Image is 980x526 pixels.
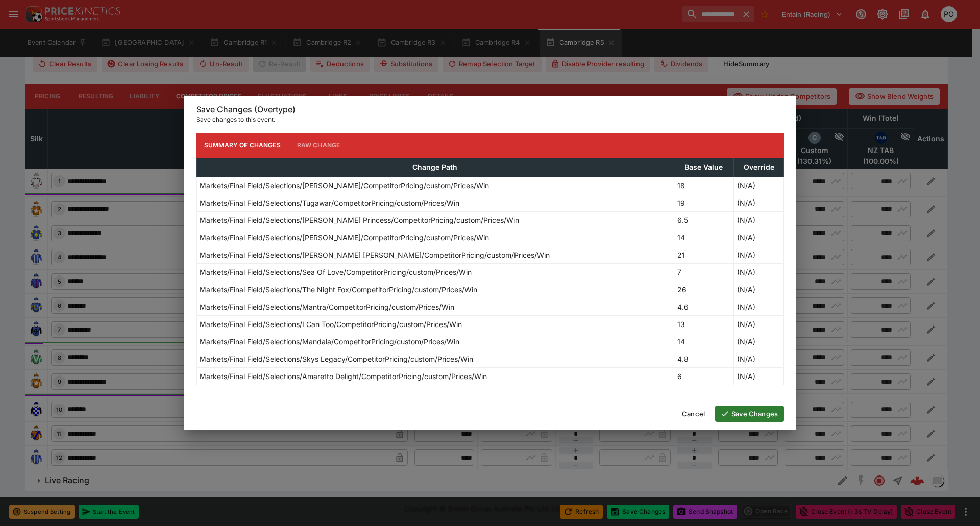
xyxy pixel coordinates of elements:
th: Base Value [674,158,734,177]
td: 18 [674,177,734,194]
td: 4.6 [674,298,734,315]
td: 14 [674,333,734,350]
td: 4.8 [674,350,734,367]
h6: Save Changes (Overtype) [196,104,784,115]
p: Markets/Final Field/Selections/Skys Legacy/CompetitorPricing/custom/Prices/Win [200,354,473,364]
button: Summary of Changes [196,133,289,158]
button: Save Changes [715,406,784,422]
p: Markets/Final Field/Selections/[PERSON_NAME] Princess/CompetitorPricing/custom/Prices/Win [200,215,519,226]
td: 19 [674,194,734,211]
td: (N/A) [734,281,784,298]
button: Raw Change [289,133,349,158]
td: 6.5 [674,211,734,229]
td: 21 [674,246,734,263]
td: (N/A) [734,177,784,194]
td: (N/A) [734,263,784,281]
p: Save changes to this event. [196,115,784,125]
td: (N/A) [734,315,784,333]
td: 13 [674,315,734,333]
td: (N/A) [734,367,784,385]
p: Markets/Final Field/Selections/Tugawar/CompetitorPricing/custom/Prices/Win [200,197,459,208]
td: 6 [674,367,734,385]
td: (N/A) [734,229,784,246]
td: (N/A) [734,333,784,350]
p: Markets/Final Field/Selections/Mantra/CompetitorPricing/custom/Prices/Win [200,302,454,312]
p: Markets/Final Field/Selections/Sea Of Love/CompetitorPricing/custom/Prices/Win [200,267,472,278]
th: Override [734,158,784,177]
p: Markets/Final Field/Selections/I Can Too/CompetitorPricing/custom/Prices/Win [200,319,462,330]
p: Markets/Final Field/Selections/The Night Fox/CompetitorPricing/custom/Prices/Win [200,284,477,295]
p: Markets/Final Field/Selections/[PERSON_NAME] [PERSON_NAME]/CompetitorPricing/custom/Prices/Win [200,249,550,260]
p: Markets/Final Field/Selections/[PERSON_NAME]/CompetitorPricing/custom/Prices/Win [200,232,489,243]
p: Markets/Final Field/Selections/Mandala/CompetitorPricing/custom/Prices/Win [200,336,459,347]
td: 14 [674,229,734,246]
th: Change Path [197,158,674,177]
td: (N/A) [734,246,784,263]
td: (N/A) [734,194,784,211]
p: Markets/Final Field/Selections/Amaretto Delight/CompetitorPricing/custom/Prices/Win [200,371,487,382]
td: (N/A) [734,350,784,367]
button: Cancel [676,406,711,422]
td: 7 [674,263,734,281]
td: (N/A) [734,298,784,315]
td: 26 [674,281,734,298]
td: (N/A) [734,211,784,229]
p: Markets/Final Field/Selections/[PERSON_NAME]/CompetitorPricing/custom/Prices/Win [200,180,489,191]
